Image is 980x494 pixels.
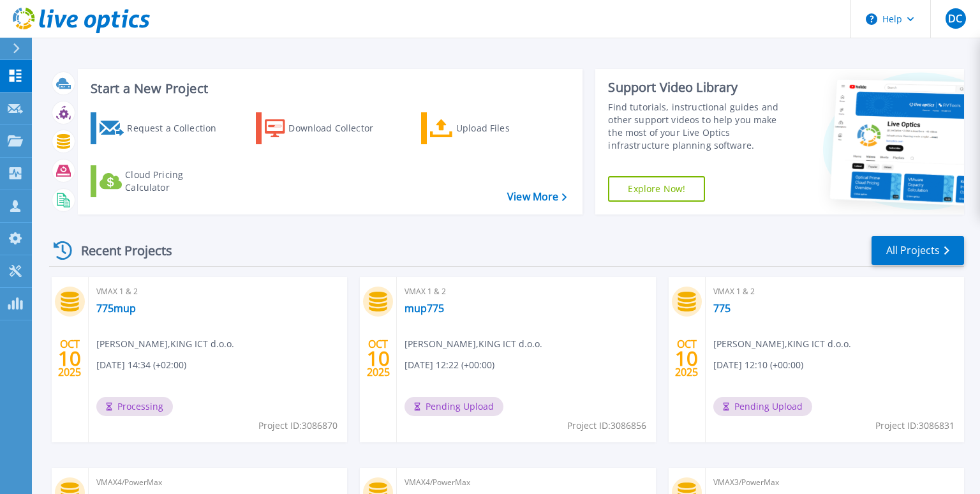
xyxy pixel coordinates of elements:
span: [DATE] 14:34 (+02:00) [96,358,186,372]
a: 775mup [96,302,136,315]
span: 10 [58,353,81,364]
a: Upload Files [421,112,563,144]
span: 10 [367,353,390,364]
a: View More [507,191,567,203]
span: VMAX 1 & 2 [96,285,339,299]
span: [DATE] 12:22 (+00:00) [405,358,494,372]
div: OCT 2025 [57,335,82,382]
a: mup775 [405,302,444,315]
span: Pending Upload [713,397,812,416]
div: Request a Collection [127,116,229,141]
a: Cloud Pricing Calculator [91,165,233,197]
span: DC [948,13,962,24]
h3: Start a New Project [91,82,567,96]
span: [PERSON_NAME] , KING ICT d.o.o. [96,337,234,351]
span: Processing [96,397,173,416]
span: [DATE] 12:10 (+00:00) [713,358,803,372]
a: Explore Now! [608,176,705,202]
div: Recent Projects [49,235,189,266]
div: OCT 2025 [366,335,390,382]
div: Cloud Pricing Calculator [125,168,227,194]
div: Download Collector [288,116,390,141]
span: VMAX4/PowerMax [405,475,648,490]
a: Download Collector [256,112,398,144]
div: Find tutorials, instructional guides and other support videos to help you make the most of your L... [608,101,793,152]
a: 775 [713,302,731,315]
div: OCT 2025 [674,335,699,382]
span: Pending Upload [405,397,503,416]
span: VMAX3/PowerMax [713,475,956,490]
span: 10 [675,353,698,364]
div: Support Video Library [608,79,793,96]
div: Upload Files [456,116,558,141]
span: Project ID: 3086856 [567,419,646,433]
span: VMAX4/PowerMax [96,475,339,490]
span: Project ID: 3086870 [258,419,338,433]
span: Project ID: 3086831 [875,419,954,433]
a: Request a Collection [91,112,233,144]
span: VMAX 1 & 2 [713,285,956,299]
span: VMAX 1 & 2 [405,285,648,299]
span: [PERSON_NAME] , KING ICT d.o.o. [405,337,542,351]
span: [PERSON_NAME] , KING ICT d.o.o. [713,337,851,351]
a: All Projects [872,236,964,265]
